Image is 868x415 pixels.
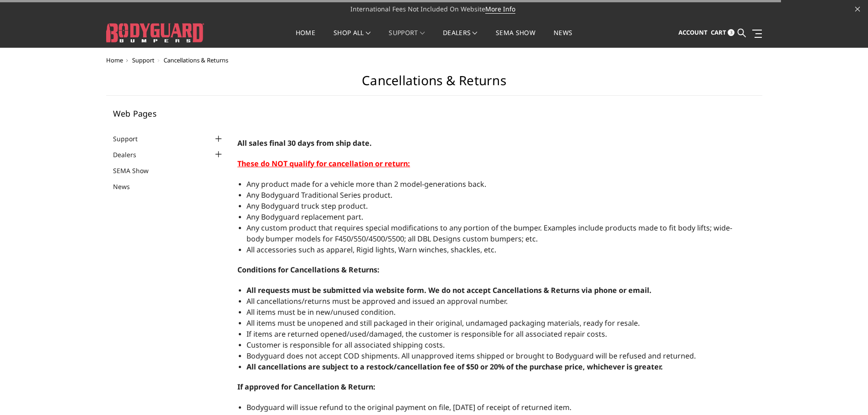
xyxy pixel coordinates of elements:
span: Customer is responsible for all associated shipping costs. [247,340,445,350]
span: All accessories such as apparel, Rigid lights, Warn winches, shackles, etc. [247,245,496,255]
a: Support [113,134,149,143]
a: Account [678,20,708,45]
span: These do NOT qualify for cancellation or return: [237,159,410,169]
a: Home [106,56,123,64]
a: SEMA Show [496,30,535,47]
span: Cart [711,28,726,36]
span: Any Bodyguard replacement part. [247,212,363,222]
span: All items must be unopened and still packaged in their original, undamaged packaging materials, r... [247,318,640,328]
a: Support [389,30,425,47]
span: Any Bodyguard Traditional Series product. [247,190,392,200]
span: All sales final 30 days from ship date. [237,138,372,148]
h1: Cancellations & Returns [106,73,762,96]
a: shop all [334,30,370,47]
span: Any product made for a vehicle more than 2 model-generations back. [247,179,486,189]
span: Bodyguard does not accept COD shipments. All unapproved items shipped or brought to Bodyguard wil... [247,351,696,361]
strong: All cancellations are subject to a restock/cancellation fee of $50 or 20% of the purchase price, ... [247,362,663,372]
span: Bodyguard will issue refund to the original payment on file, [DATE] of receipt of returned item. [247,402,571,412]
a: More Info [485,5,515,14]
strong: Conditions for Cancellations & Returns: [237,265,380,275]
a: News [554,30,572,47]
img: BODYGUARD BUMPERS [106,23,204,42]
a: Support [132,56,154,64]
a: Home [296,30,315,47]
a: Dealers [113,150,148,159]
h5: Web Pages [113,109,224,118]
span: Cancellations & Returns [164,56,228,64]
a: News [113,182,141,191]
span: All items must be in new/unused condition. [247,307,395,317]
span: Account [678,28,708,36]
strong: All requests must be submitted via website form. We do not accept Cancellations & Returns via pho... [247,285,652,295]
a: Dealers [443,30,478,47]
a: Cart 3 [711,20,734,45]
span: 3 [728,29,734,36]
span: If items are returned opened/used/damaged, the customer is responsible for all associated repair ... [247,329,607,339]
strong: If approved for Cancellation & Return: [237,382,375,392]
span: All cancellations/returns must be approved and issued an approval number. [247,296,508,306]
a: SEMA Show [113,166,160,175]
span: Any Bodyguard truck step product. [247,201,368,211]
span: Any custom product that requires special modifications to any portion of the bumper. Examples inc... [247,223,732,244]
